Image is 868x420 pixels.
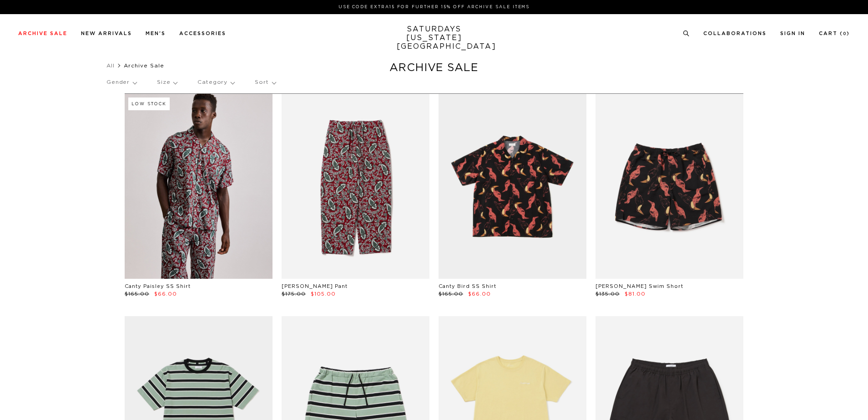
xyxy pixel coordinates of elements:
a: Canty Bird SS Shirt [439,284,496,289]
a: Collaborations [703,31,767,36]
small: 0 [843,32,847,36]
a: [PERSON_NAME] Swim Short [595,284,683,289]
a: Accessories [179,31,226,36]
p: Category [197,72,234,93]
span: Archive Sale [124,63,164,68]
span: $105.00 [311,292,336,297]
span: $165.00 [439,292,463,297]
span: $135.00 [595,292,620,297]
a: [PERSON_NAME] Pant [282,284,348,289]
div: Low Stock [128,97,170,110]
a: Men's [146,31,166,36]
a: All [106,63,115,68]
p: Use Code EXTRA15 for Further 15% Off Archive Sale Items [22,4,846,10]
p: Size [157,72,177,93]
span: $81.00 [625,292,646,297]
a: SATURDAYS[US_STATE][GEOGRAPHIC_DATA] [397,25,472,51]
a: Sign In [780,31,805,36]
a: Canty Paisley SS Shirt [125,284,191,289]
span: $175.00 [282,292,306,297]
span: $66.00 [468,292,491,297]
span: $165.00 [125,292,149,297]
p: Sort [255,72,275,93]
a: Cart (0) [819,31,850,36]
span: $66.00 [154,292,177,297]
a: Archive Sale [18,31,67,36]
a: New Arrivals [81,31,132,36]
p: Gender [106,72,136,93]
